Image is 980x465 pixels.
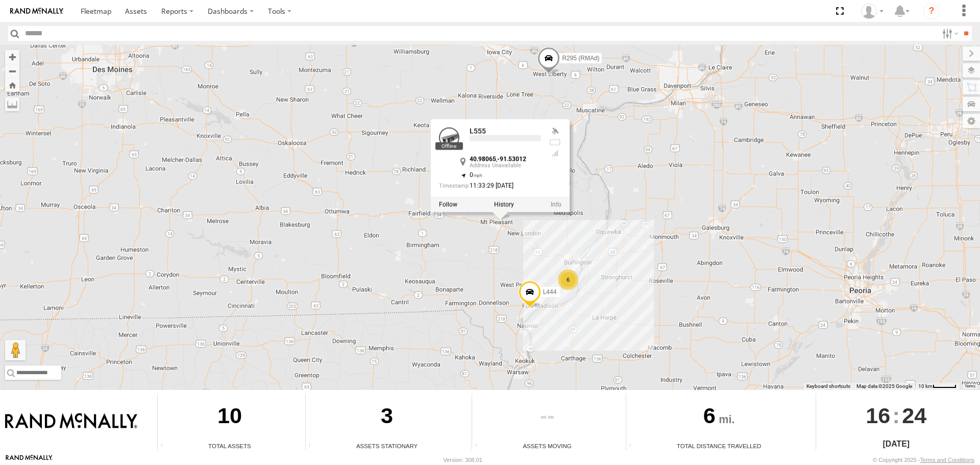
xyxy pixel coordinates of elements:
[543,288,557,296] span: L444
[857,4,887,19] div: Brian Wooldridge
[497,155,526,162] strong: -91.53012
[439,201,457,208] label: Realtime tracking of Asset
[920,457,974,463] a: Terms and Conditions
[915,383,960,390] button: Map Scale: 10 km per 43 pixels
[470,155,496,162] strong: 40.98065
[494,201,514,208] label: View Asset History
[551,201,561,208] a: View Asset Details
[5,413,137,430] img: Rand McNally
[816,394,976,437] div: :
[472,442,622,450] div: Assets Moving
[562,55,599,62] span: R295 (RMAd)
[470,127,486,135] a: L555
[158,443,173,450] div: Total number of Enabled Assets
[5,50,19,64] button: Zoom in
[439,127,459,148] a: View Asset Details
[5,78,19,92] button: Zoom Home
[938,26,960,41] label: Search Filter Options
[444,457,482,463] div: Version: 308.01
[626,443,642,450] div: Total distance travelled by all assets within specified date range and applied filters
[5,340,26,360] button: Drag Pegman onto the map to open Street View
[470,156,541,168] div: ,
[306,394,468,442] div: 3
[963,114,980,128] label: Map Settings
[549,150,561,158] div: Last Event GSM Signal Strength
[472,443,487,450] div: Total number of assets current in transit.
[873,457,974,463] div: © Copyright 2025 -
[470,172,482,179] span: 0
[918,383,933,389] span: 10 km
[549,127,561,135] div: Valid GPS Fix
[439,183,541,191] div: Date/time of location update
[902,394,926,437] span: 24
[558,270,578,290] div: 6
[806,383,850,390] button: Keyboard shortcuts
[923,3,940,19] i: ?
[965,384,975,388] a: Terms (opens in new tab)
[306,443,321,450] div: Total number of assets current stationary.
[856,383,912,389] span: Map data ©2025 Google
[10,8,63,15] img: rand-logo.svg
[549,138,561,146] div: No battery health information received from this device.
[6,455,53,465] a: Visit our Website
[306,442,468,450] div: Assets Stationary
[158,394,302,442] div: 10
[158,442,302,450] div: Total Assets
[866,394,890,437] span: 16
[5,97,19,111] label: Measure
[626,394,812,442] div: 6
[5,64,19,78] button: Zoom out
[816,438,976,450] div: [DATE]
[626,442,812,450] div: Total Distance Travelled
